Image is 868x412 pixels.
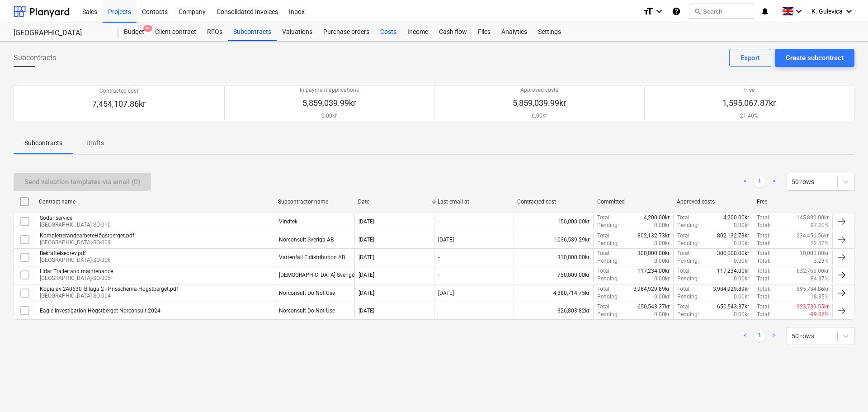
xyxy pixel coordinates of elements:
[797,267,829,275] p: 632,766.00kr
[757,232,770,240] p: Total :
[40,250,111,256] div: Bekräftelsebrev.pdf
[654,240,670,247] p: 0.00kr
[654,6,665,17] i: keyboard_arrow_down
[769,176,779,187] a: Next page
[797,232,829,240] p: 234,456.56kr
[359,218,374,225] div: [DATE]
[677,250,691,257] p: Total :
[597,267,611,275] p: Total :
[757,285,770,293] p: Total :
[811,275,829,283] p: 84.37%
[722,86,776,94] p: Free
[438,272,439,278] div: -
[723,214,749,222] p: 4,200.00kr
[654,222,670,229] p: 0.00kr
[84,138,106,148] p: Drafts
[279,218,297,225] div: Vindtek
[40,232,134,239] div: KompletterandearbeteHögstberget.pdf
[39,199,271,205] div: Contract name
[118,23,150,41] div: Budget
[514,285,593,301] div: 4,880,714.75kr
[757,267,770,275] p: Total :
[740,176,750,187] a: Previous page
[757,240,770,247] p: Total :
[597,257,619,265] p: Pending :
[672,6,681,17] i: Knowledge base
[734,222,749,229] p: 0.00kr
[402,23,434,41] div: Income
[637,267,670,275] p: 117,234.00kr
[597,199,670,205] div: Committed
[514,267,593,283] div: 750,000.00kr
[690,4,753,19] button: Search
[677,257,699,265] p: Pending :
[40,268,113,275] div: Lidar Trailer and maintenance
[118,23,150,41] a: Budget9+
[637,250,670,257] p: 300,000.00kr
[677,232,691,240] p: Total :
[722,98,776,109] p: 1,595,067.87kr
[597,303,611,311] p: Total :
[800,250,829,257] p: 10,000.00kr
[734,311,749,318] p: 0.00kr
[14,28,108,38] div: [GEOGRAPHIC_DATA]
[717,250,749,257] p: 300,000.00kr
[14,52,56,63] span: Subcontracts
[143,25,152,32] span: 9+
[597,222,619,229] p: Pending :
[40,239,134,246] p: [GEOGRAPHIC_DATA]-SO-009
[677,240,699,247] p: Pending :
[637,232,670,240] p: 802,132.73kr
[677,222,699,229] p: Pending :
[300,98,359,109] p: 5,859,039.99kr
[754,331,765,341] a: Page 1 is your current page
[757,311,770,318] p: Total :
[438,254,439,260] div: -
[633,285,670,293] p: 3,984,929.89kr
[359,254,374,260] div: [DATE]
[318,23,375,41] a: Purchase orders
[677,285,691,293] p: Total :
[202,23,228,41] a: RFQs
[644,214,670,222] p: 4,200.00kr
[654,275,670,283] p: 0.00kr
[654,257,670,265] p: 0.00kr
[757,293,770,301] p: Total :
[375,23,402,41] a: Costs
[92,99,146,109] p: 7,454,107.86kr
[514,303,593,318] div: 326,803.82kr
[793,6,804,17] i: keyboard_arrow_down
[734,257,749,265] p: 0.00kr
[40,275,113,282] p: [GEOGRAPHIC_DATA]-SO-005
[741,52,760,64] div: Export
[496,23,533,41] a: Analytics
[533,23,566,41] div: Settings
[677,293,699,301] p: Pending :
[677,311,699,318] p: Pending :
[228,23,277,41] a: Subcontracts
[300,112,359,120] p: 0.00kr
[434,23,472,41] a: Cash flow
[757,303,770,311] p: Total :
[811,222,829,229] p: 97.20%
[811,8,843,15] span: K. Gulevica
[514,232,593,247] div: 1,036,589.29kr
[757,222,770,229] p: Total :
[40,256,111,264] p: [GEOGRAPHIC_DATA]-SO-006
[597,240,619,247] p: Pending :
[597,232,611,240] p: Total :
[597,311,619,318] p: Pending :
[740,331,750,341] a: Previous page
[734,293,749,301] p: 0.00kr
[734,275,749,283] p: 0.00kr
[40,308,160,314] div: Eagle investigation Högstberget Norconsult 2024
[472,23,496,41] a: Files
[823,369,868,412] iframe: Chat Widget
[677,199,749,205] div: Approved costs
[677,275,699,283] p: Pending :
